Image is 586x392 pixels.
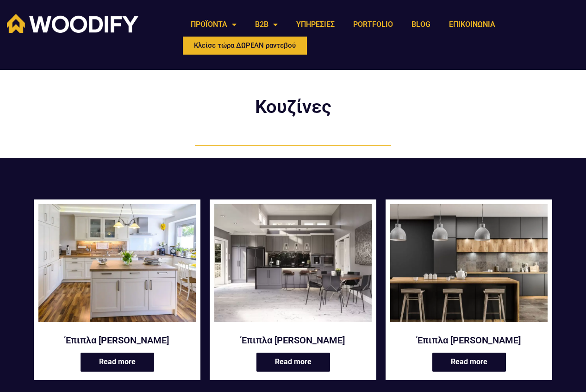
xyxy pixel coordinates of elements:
[182,98,404,116] h2: Κουζίνες
[402,14,440,35] a: BLOG
[390,334,548,346] a: Έπιπλα [PERSON_NAME]
[390,204,548,328] a: Anakena κουζίνα
[287,14,344,35] a: ΥΠΗΡΕΣΙΕΣ
[181,35,308,56] a: Κλείσε τώρα ΔΩΡΕΑΝ ραντεβού
[194,42,296,49] span: Κλείσε τώρα ΔΩΡΕΑΝ ραντεβού
[81,353,154,372] a: Read more about “Έπιπλα κουζίνας Agonda”
[440,14,505,35] a: ΕΠΙΚΟΙΝΩΝΙΑ
[38,204,196,328] a: Έπιπλα κουζίνας Agonda
[246,14,287,35] a: B2B
[7,14,138,33] img: Woodify
[181,14,505,35] nav: Menu
[38,334,196,346] a: Έπιπλα [PERSON_NAME]
[214,334,372,346] a: Έπιπλα [PERSON_NAME]
[181,14,246,35] a: ΠΡΟΪΟΝΤΑ
[256,353,330,372] a: Read more about “Έπιπλα κουζίνας Alboran”
[344,14,402,35] a: PORTFOLIO
[432,353,506,372] a: Read more about “Έπιπλα κουζίνας Anakena”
